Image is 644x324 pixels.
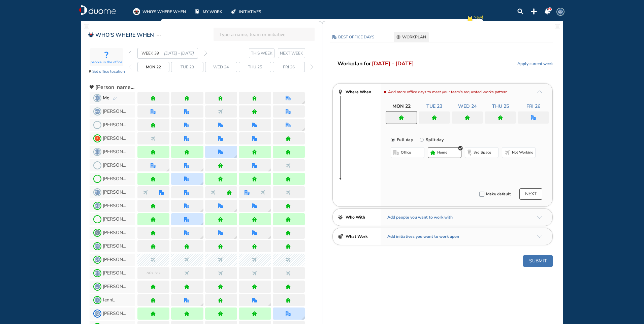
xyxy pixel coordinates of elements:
[286,96,291,101] img: office.a375675b.svg
[396,35,400,39] img: settings-cog-404040.ec54328e.svg
[200,208,203,212] div: location dialog
[498,115,503,120] div: home
[103,122,128,128] span: [PERSON_NAME]
[252,217,257,222] img: home.de338a94.svg
[558,9,563,14] span: CD
[218,109,223,114] img: nonworking.b46b09a6.svg
[218,176,223,182] img: home.de338a94.svg
[200,222,203,225] img: grid-tooltip.ec663082.svg
[466,14,474,24] div: new-notification
[218,217,223,222] img: home.de338a94.svg
[252,123,257,128] div: office
[252,217,257,222] div: home
[432,115,437,120] div: home
[555,24,560,29] img: fullwidthpage.7645317a.svg
[184,150,189,155] div: home
[204,51,207,56] img: thin-right-arrow-grey.874f3e01.svg
[151,203,156,208] div: home
[392,103,411,110] span: Mon 22
[519,188,542,200] button: schedule-next
[151,176,156,182] div: home
[87,46,126,77] section: location-indicator
[157,31,161,39] img: task-ellipse.fef7074b.svg
[512,150,534,155] span: Not working
[537,216,542,219] img: arrow-down-a5b4c4.8020f2c1.svg
[234,155,237,158] div: location dialog
[184,136,189,141] img: office.a375675b.svg
[286,150,291,155] div: home
[387,214,453,221] span: Add people you want to work with
[286,123,291,128] img: office.a375675b.svg
[268,303,271,306] div: location dialog
[234,208,237,212] img: grid-tooltip.ec663082.svg
[89,70,91,73] div: location-pin-black
[437,150,447,155] span: home
[399,115,404,120] div: home
[151,230,156,235] img: home.de338a94.svg
[79,5,116,15] a: duome-logo-whitelogologo-notext
[103,190,128,195] span: [PERSON_NAME]
[301,128,305,131] img: grid-tooltip.ec663082.svg
[286,217,291,222] div: home
[252,150,257,155] img: home.de338a94.svg
[95,84,135,91] span: collapse team
[338,215,343,220] img: people-404040.bb5c3a85.svg
[239,8,261,15] span: INITIATIVES
[486,191,511,197] span: Make default
[159,190,164,195] img: office.a375675b.svg
[432,115,437,120] img: home.de338a94.svg
[184,150,189,155] img: home.de338a94.svg
[286,163,291,168] img: nonworking.b46b09a6.svg
[137,62,169,72] div: day Mon selected
[213,64,229,70] span: Wed 24
[90,85,94,89] div: heart-black
[286,203,291,208] div: home
[428,147,461,158] button: homehomeround_checked
[128,64,131,70] img: thin-left-arrow-grey.f0cbfd8f.svg
[133,8,186,15] a: WHO'S WHERE WHEN
[338,90,343,95] img: location-pin-404040.dadb6a8d.svg
[184,176,189,182] div: office
[91,60,122,65] span: people in the office
[252,109,257,114] div: home
[184,217,189,222] div: office
[184,190,189,195] div: office
[154,186,170,198] div: office
[517,8,523,14] div: search-lens
[103,95,109,101] span: Me
[157,31,161,39] div: task-ellipse
[396,35,400,39] div: settings-cog-404040
[372,60,414,68] span: [DATE] - [DATE]
[301,128,305,131] div: location dialog
[517,60,553,67] span: Apply current week
[200,182,203,185] img: grid-tooltip.ec663082.svg
[286,163,291,168] div: nonworking
[151,109,156,114] div: office
[184,203,189,208] div: office
[193,8,200,15] div: mywork-off
[95,109,100,114] span: AN
[166,168,169,171] div: location dialog
[218,150,223,155] img: office.a375675b.svg
[268,208,271,212] img: grid-tooltip.ec663082.svg
[184,163,189,168] div: office
[268,168,271,171] div: location dialog
[234,235,237,239] div: location dialog
[426,103,442,110] span: Tue 23
[151,150,156,155] div: home
[230,8,261,15] a: INITIATIVES
[151,203,156,208] img: home.de338a94.svg
[286,190,291,195] img: nonworking.b46b09a6.svg
[474,14,483,24] span: New!
[268,235,271,239] div: location dialog
[184,123,189,128] img: office.a375675b.svg
[537,90,542,93] div: arrow-up-a5b4c4
[239,186,255,198] div: office
[200,208,203,212] img: grid-tooltip.ec663082.svg
[151,136,156,141] div: nonworking
[537,235,542,238] div: arrow-down-a5b4c4
[200,235,203,239] img: grid-tooltip.ec663082.svg
[517,8,523,14] img: search-lens.23226280.svg
[252,136,257,141] img: office.a375675b.svg
[283,64,295,70] span: Fri 26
